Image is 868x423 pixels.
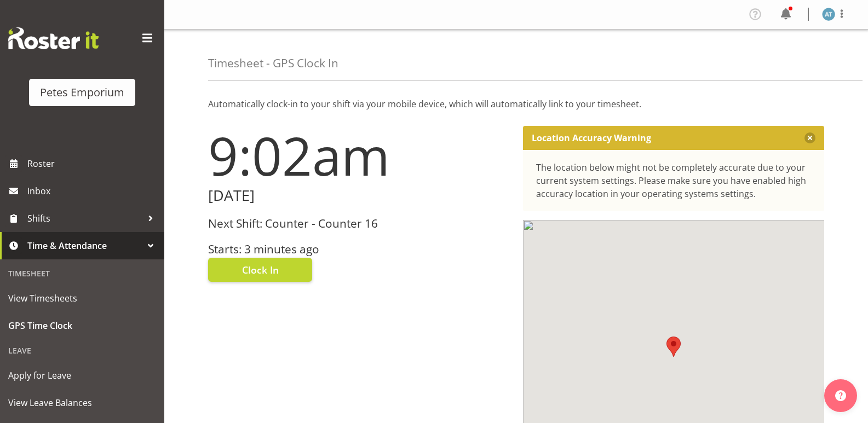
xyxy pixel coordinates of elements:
div: Leave [3,339,162,362]
h3: Next Shift: Counter - Counter 16 [208,217,510,230]
h3: Starts: 3 minutes ago [208,243,510,256]
h4: Timesheet - GPS Clock In [208,57,338,69]
p: Location Accuracy Warning [532,132,651,143]
span: Clock In [242,263,279,277]
button: Close message [804,132,815,143]
a: View Timesheets [3,285,162,312]
img: help-xxl-2.png [835,390,846,401]
a: Apply for Leave [3,362,162,389]
p: Automatically clock-in to your shift via your mobile device, which will automatically link to you... [208,97,824,111]
img: alex-micheal-taniwha5364.jpg [822,8,835,21]
span: View Leave Balances [8,395,156,411]
span: Inbox [27,183,159,199]
span: GPS Time Clock [8,317,156,334]
h1: 9:02am [208,126,510,185]
span: Roster [27,155,159,172]
span: View Timesheets [8,290,156,306]
span: Shifts [27,210,142,227]
span: Time & Attendance [27,237,142,254]
div: The location below might not be completely accurate due to your current system settings. Please m... [536,161,812,200]
a: View Leave Balances [3,389,162,416]
img: Rosterit website logo [8,27,99,49]
a: GPS Time Clock [3,312,162,339]
div: Timesheet [3,262,162,285]
span: Apply for Leave [8,367,156,384]
button: Clock In [208,258,312,282]
h2: [DATE] [208,187,510,204]
div: Petes Emporium [40,84,124,101]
